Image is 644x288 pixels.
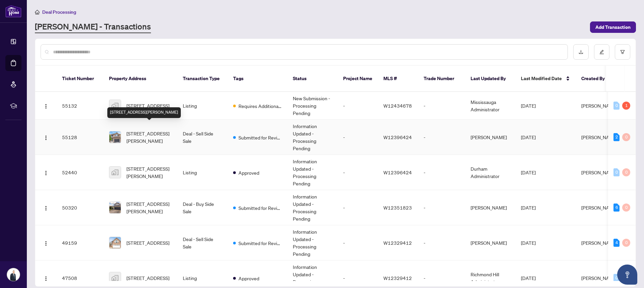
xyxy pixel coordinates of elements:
img: Logo [43,241,49,246]
button: Logo [41,167,51,178]
td: - [418,225,465,261]
span: [DATE] [521,205,536,211]
td: Deal - Buy Side Sale [177,190,228,225]
img: thumbnail-img [109,202,121,213]
td: - [338,225,378,261]
td: Listing [177,155,228,190]
span: W12329412 [383,240,412,246]
td: New Submission - Processing Pending [287,92,338,120]
span: [STREET_ADDRESS] [126,239,169,246]
span: W12434678 [383,103,412,109]
td: - [338,155,378,190]
span: Deal Processing [42,9,76,15]
button: download [573,44,589,60]
span: Requires Additional Docs [238,102,282,110]
th: Trade Number [418,66,465,92]
td: Listing [177,92,228,120]
td: [PERSON_NAME] [465,225,516,261]
td: Mississauga Administrator [465,92,516,120]
button: Logo [41,273,51,283]
img: thumbnail-img [109,237,121,248]
span: [DATE] [521,169,536,175]
a: [PERSON_NAME] - Transactions [35,21,151,33]
div: 1 [622,102,630,110]
span: [DATE] [521,240,536,246]
img: Profile Icon [7,268,20,281]
td: 55132 [57,92,104,120]
span: download [579,50,583,54]
span: Approved [238,275,259,282]
span: [PERSON_NAME] [581,134,618,140]
span: [DATE] [521,275,536,281]
td: - [418,190,465,225]
span: [STREET_ADDRESS] [126,274,169,282]
td: - [338,120,378,155]
td: Information Updated - Processing Pending [287,225,338,261]
div: 0 [613,274,620,282]
span: Submitted for Review [238,239,282,247]
td: 52440 [57,155,104,190]
span: [PERSON_NAME] [581,169,618,175]
img: thumbnail-img [109,167,121,178]
span: filter [620,50,625,54]
img: Logo [43,170,49,176]
span: [DATE] [521,103,536,109]
td: - [418,155,465,190]
button: Logo [41,100,51,111]
img: Logo [43,104,49,109]
div: 2 [613,133,620,141]
span: W12396424 [383,169,412,175]
span: [STREET_ADDRESS][PERSON_NAME] [126,130,172,145]
td: - [418,92,465,120]
td: - [338,190,378,225]
th: Status [287,66,338,92]
span: [DATE] [521,134,536,140]
img: logo [5,5,21,17]
th: Created By [576,66,616,92]
td: 50320 [57,190,104,225]
button: Logo [41,237,51,248]
th: Tags [228,66,287,92]
td: Information Updated - Processing Pending [287,120,338,155]
div: 0 [622,204,630,212]
button: Add Transaction [590,21,636,33]
th: Transaction Type [177,66,228,92]
div: 0 [622,239,630,247]
button: Open asap [617,265,637,285]
span: edit [599,50,604,54]
img: Logo [43,276,49,281]
td: Deal - Sell Side Sale [177,225,228,261]
button: Logo [41,132,51,142]
td: Information Updated - Processing Pending [287,155,338,190]
div: 0 [613,168,620,176]
img: Logo [43,206,49,211]
img: thumbnail-img [109,131,121,143]
div: 4 [613,239,620,247]
span: Approved [238,169,259,176]
span: [STREET_ADDRESS][PERSON_NAME] [126,200,172,215]
td: [PERSON_NAME] [465,190,516,225]
th: MLS # [378,66,418,92]
span: Submitted for Review [238,204,282,212]
td: Information Updated - Processing Pending [287,190,338,225]
td: - [338,92,378,120]
th: Last Updated By [465,66,516,92]
span: [PERSON_NAME] [581,205,618,211]
th: Property Address [104,66,177,92]
div: 0 [622,133,630,141]
th: Project Name [338,66,378,92]
span: [PERSON_NAME] [581,103,618,109]
th: Ticket Number [57,66,104,92]
img: thumbnail-img [109,100,121,111]
td: Durham Administrator [465,155,516,190]
span: W12329412 [383,275,412,281]
td: 55128 [57,120,104,155]
td: [PERSON_NAME] [465,120,516,155]
img: thumbnail-img [109,272,121,284]
div: 6 [613,204,620,212]
td: Deal - Sell Side Sale [177,120,228,155]
div: 0 [622,168,630,176]
span: [PERSON_NAME] [581,240,618,246]
div: 0 [613,102,620,110]
td: - [418,120,465,155]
